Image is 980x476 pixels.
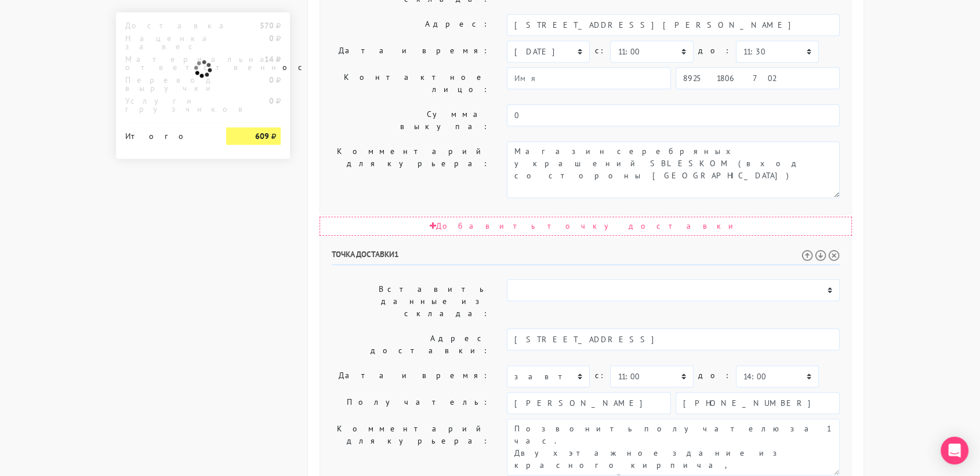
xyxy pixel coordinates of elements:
[117,34,217,50] div: Наценка за вес
[260,20,274,31] strong: 570
[323,14,498,36] label: Адрес:
[507,67,671,89] input: Имя
[117,55,217,71] div: Материальная ответственность
[255,131,269,141] strong: 609
[323,365,498,387] label: Дата и время:
[594,365,605,386] label: c:
[507,419,840,475] textarea: Позвонить получателю за 1 час.
[323,141,498,198] label: Комментарий для курьера:
[594,41,605,61] label: c:
[323,41,498,63] label: Дата и время:
[117,97,217,113] div: Услуги грузчиков
[125,127,209,140] div: Итого
[323,328,498,361] label: Адрес доставки:
[676,392,840,414] input: Телефон
[323,419,498,475] label: Комментарий для курьера:
[117,76,217,92] div: Перевод выручки
[323,104,498,137] label: Сумма выкупа:
[323,67,498,100] label: Контактное лицо:
[698,41,731,61] label: до:
[117,21,217,30] div: Доставка
[323,392,498,414] label: Получатель:
[507,392,671,414] input: Имя
[323,279,498,324] label: Вставить данные из склада:
[394,249,399,259] span: 1
[676,67,840,89] input: Телефон
[698,365,731,386] label: до:
[193,58,213,79] img: ajax-loader.gif
[320,217,852,236] div: Добавить точку доставки
[332,250,840,265] h6: Точка доставки
[941,437,968,464] div: Open Intercom Messenger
